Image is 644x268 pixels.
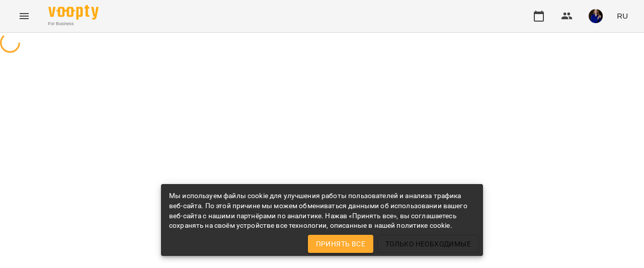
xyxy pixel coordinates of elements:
img: Voopty Logo [48,5,99,20]
button: Menu [12,4,36,28]
button: RU [613,7,632,25]
span: RU [617,11,628,21]
img: e82ba33f25f7ef4e43e3210e26dbeb70.jpeg [589,9,603,23]
span: For Business [48,21,99,27]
